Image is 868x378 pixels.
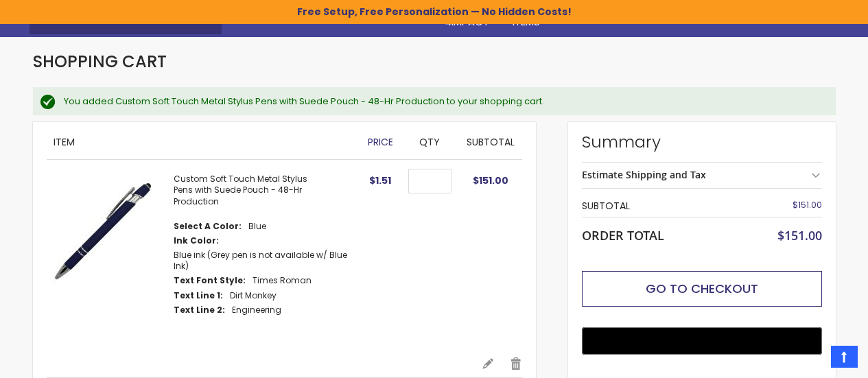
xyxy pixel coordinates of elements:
[582,131,822,153] strong: Summary
[174,250,355,272] dd: Blue ink (Grey pen is not available w/ Blue Ink)
[473,174,508,187] span: $151.00
[368,135,393,149] span: Price
[64,95,822,108] div: You added Custom Soft Touch Metal Stylus Pens with Suede Pouch - 48-Hr Production to your shoppin...
[174,305,225,316] dt: Text Line 2
[419,135,440,149] span: Qty
[174,290,223,301] dt: Text Line 1
[582,168,706,181] strong: Estimate Shipping and Tax
[230,290,277,301] dd: Dirt Monkey
[47,174,174,343] a: Custom Soft Touch® Metal Stylus Pens with Suede Pouch - 48 HR-Blue
[174,275,246,286] dt: Text Font Style
[582,327,822,355] button: Buy with GPay
[582,225,664,244] strong: Order Total
[793,199,822,211] span: $151.00
[54,135,75,149] span: Item
[47,174,160,287] img: Custom Soft Touch® Metal Stylus Pens with Suede Pouch - 48 HR-Blue
[174,235,219,246] dt: Ink Color
[369,174,391,187] span: $1.51
[777,227,822,244] span: $151.00
[831,346,858,368] a: Top
[248,221,266,232] dd: Blue
[232,305,281,316] dd: Engineering
[174,173,307,206] a: Custom Soft Touch Metal Stylus Pens with Suede Pouch - 48-Hr Production
[174,221,242,232] dt: Select A Color
[467,135,515,149] span: Subtotal
[33,50,167,73] span: Shopping Cart
[582,271,822,307] button: Go to Checkout
[646,280,758,297] span: Go to Checkout
[253,275,312,286] dd: Times Roman
[582,196,742,217] th: Subtotal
